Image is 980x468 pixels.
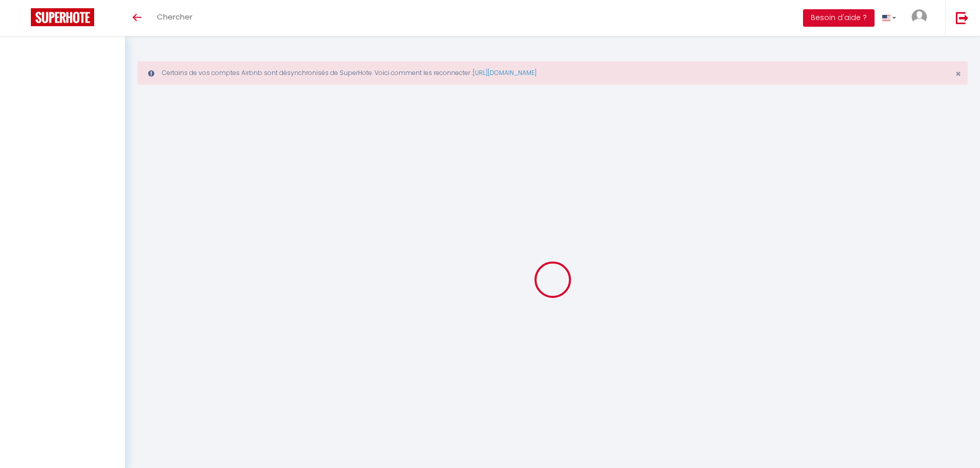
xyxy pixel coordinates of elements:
button: Close [955,69,961,79]
span: Chercher [157,11,192,22]
a: [URL][DOMAIN_NAME] [473,68,537,77]
img: ... [912,9,927,25]
span: × [955,67,961,80]
div: Certains de vos comptes Airbnb sont désynchronisés de SuperHote. Voici comment les reconnecter : [137,61,968,85]
img: logout [956,11,969,24]
button: Besoin d'aide ? [803,9,875,27]
img: Super Booking [31,8,94,26]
